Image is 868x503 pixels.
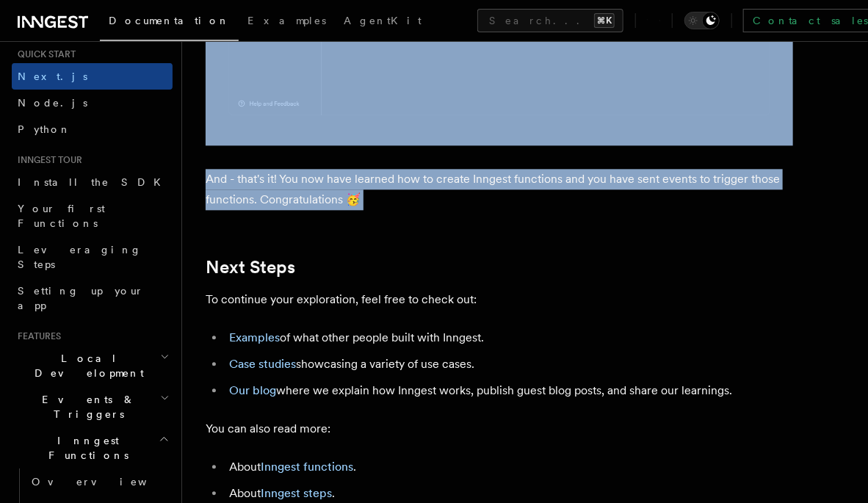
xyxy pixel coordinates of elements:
p: You can also read more: [206,419,793,439]
span: Install the SDK [18,176,170,188]
a: Node.js [12,90,173,116]
a: Next Steps [206,257,295,278]
a: Python [12,116,173,142]
span: Your first Functions [18,203,105,229]
a: Documentation [100,4,239,41]
a: Setting up your app [12,278,173,319]
span: Inngest Functions [12,433,159,463]
p: And - that's it! You now have learned how to create Inngest functions and you have sent events to... [206,169,793,210]
a: Next.js [12,63,173,90]
a: Case studies [229,357,296,371]
a: Leveraging Steps [12,236,173,278]
button: Events & Triggers [12,386,173,427]
a: Examples [229,330,280,344]
a: Install the SDK [12,169,173,195]
li: About . [225,457,793,477]
a: Overview [26,468,173,495]
kbd: ⌘K [594,13,615,28]
span: Python [18,123,71,135]
li: showcasing a variety of use cases. [225,354,793,374]
a: Examples [239,4,335,40]
button: Search...⌘K [477,9,623,32]
span: Overview [32,476,183,488]
a: AgentKit [335,4,430,40]
a: Inngest steps [261,486,332,500]
span: Quick start [12,48,76,60]
span: Events & Triggers [12,392,160,421]
a: Our blog [229,383,276,397]
span: Setting up your app [18,285,144,311]
span: AgentKit [344,15,422,26]
a: Inngest functions [261,460,353,474]
span: Features [12,330,61,342]
span: Next.js [18,70,87,82]
a: Your first Functions [12,195,173,236]
button: Toggle dark mode [684,12,720,29]
button: Local Development [12,345,173,386]
span: Documentation [109,15,230,26]
li: of what other people built with Inngest. [225,328,793,348]
p: To continue your exploration, feel free to check out: [206,289,793,310]
button: Inngest Functions [12,427,173,468]
span: Inngest tour [12,154,82,166]
span: Node.js [18,97,87,109]
span: Leveraging Steps [18,244,142,270]
li: where we explain how Inngest works, publish guest blog posts, and share our learnings. [225,380,793,401]
span: Examples [247,15,326,26]
span: Local Development [12,351,160,380]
